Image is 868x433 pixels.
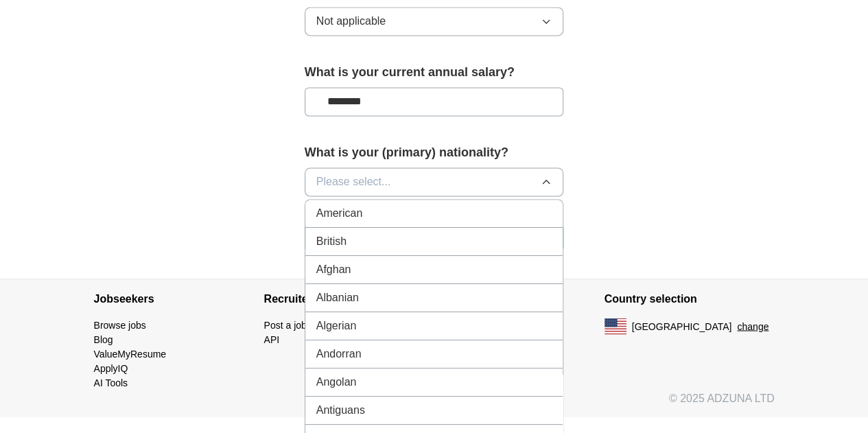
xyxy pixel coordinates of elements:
div: © 2025 ADZUNA LTD [83,390,786,417]
img: US flag [605,318,626,334]
a: ValueMyResume [94,348,167,359]
a: Blog [94,333,113,344]
span: British [316,233,347,250]
h4: Country selection [605,279,775,318]
a: AI Tools [94,377,128,388]
span: Not applicable [316,13,386,30]
span: Albanian [316,290,359,306]
span: Antiguans [316,402,365,419]
label: What is your current annual salary? [305,63,564,82]
label: What is your (primary) nationality? [305,143,564,162]
a: Post a job [264,319,307,330]
span: Afghan [316,261,351,278]
span: Andorran [316,346,362,362]
span: Angolan [316,374,357,390]
button: change [737,319,769,333]
a: Browse jobs [94,319,146,330]
button: Not applicable [305,7,564,36]
span: Please select... [316,174,391,190]
span: Algerian [316,318,357,334]
a: API [264,333,280,344]
a: ApplyIQ [94,362,128,373]
span: [GEOGRAPHIC_DATA] [632,319,732,333]
span: American [316,205,363,222]
button: Please select... [305,167,564,196]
